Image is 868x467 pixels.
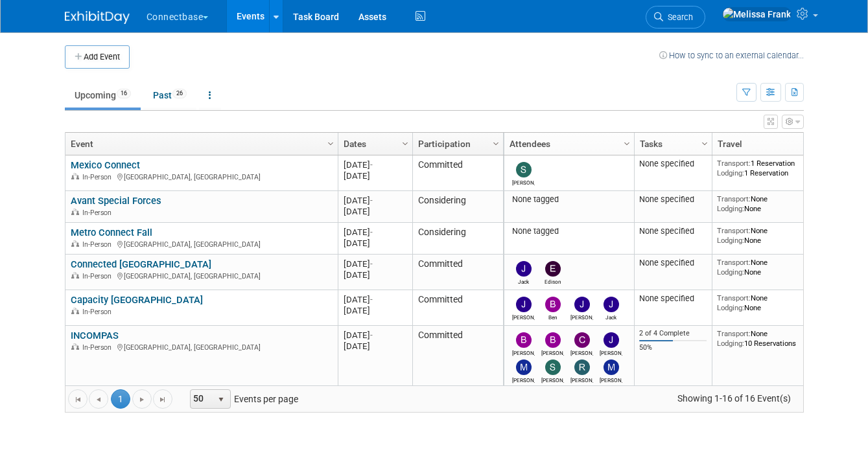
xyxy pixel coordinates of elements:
span: Column Settings [325,139,336,149]
div: Edison Smith-Stubbs [541,277,564,285]
div: Jack Davey [600,312,622,321]
div: [DATE] [344,195,406,206]
a: Go to the first page [68,389,88,409]
div: [DATE] [344,170,406,181]
div: None None [717,226,810,245]
span: Showing 1-16 of 16 Event(s) [665,389,803,407]
div: Stephanie Bird [512,177,535,186]
img: Brian Maggiacomo [516,332,532,348]
span: - [370,196,373,205]
img: ExhibitDay [65,11,130,24]
img: In-Person Event [71,173,79,179]
img: In-Person Event [71,240,79,247]
a: Column Settings [801,133,815,152]
div: 2 of 4 Complete [639,329,707,338]
img: Steve Leavitt [545,359,561,375]
div: None None [717,258,810,277]
img: Mary Ann Rose [516,359,532,375]
a: Column Settings [489,133,503,152]
div: [GEOGRAPHIC_DATA], [GEOGRAPHIC_DATA] [71,341,332,352]
img: Ben Edmond [545,297,561,312]
a: Tasks [640,133,703,155]
span: Go to the last page [158,394,168,405]
a: Dates [344,133,404,155]
td: Considering [412,223,503,255]
span: Transport: [717,226,751,235]
div: None specified [639,293,707,304]
a: Go to the next page [132,389,152,409]
div: None tagged [509,226,629,236]
span: Go to the first page [73,394,83,405]
div: James Grant [570,312,593,321]
span: Go to the next page [137,394,147,405]
div: None specified [639,159,707,169]
a: Attendees [510,133,626,155]
td: Considering [412,191,503,223]
img: In-Person Event [71,308,79,314]
span: Column Settings [400,139,410,149]
div: None specified [639,194,707,205]
div: [DATE] [344,341,406,352]
span: - [370,227,373,237]
span: Search [663,12,693,22]
div: [GEOGRAPHIC_DATA], [GEOGRAPHIC_DATA] [71,238,332,249]
a: Upcoming16 [65,83,141,108]
img: In-Person Event [71,209,79,215]
a: How to sync to an external calendar... [659,51,804,60]
span: Column Settings [622,139,632,149]
div: 50% [639,343,707,352]
img: John Reumann [604,332,619,348]
a: Mexico Connect [71,159,140,171]
div: Jack Davey [512,277,535,285]
img: In-Person Event [71,343,79,350]
a: Travel [718,133,807,155]
div: Colleen Gallagher [570,348,593,356]
a: Metro Connect Fall [71,227,152,238]
a: Event [71,133,329,155]
span: 16 [117,89,131,98]
a: Search [646,6,705,28]
a: Column Settings [698,133,712,152]
span: Transport: [717,293,751,302]
div: Mary Ann Rose [512,375,535,383]
span: Transport: [717,194,751,203]
div: None 10 Reservations [717,329,810,348]
div: None None [717,293,810,312]
a: Column Settings [620,133,634,152]
td: Committed [412,255,503,290]
div: Roger Castillo [570,375,593,383]
img: Edison Smith-Stubbs [545,261,561,277]
span: In-Person [82,240,115,249]
div: Brian Maggiacomo [512,348,535,356]
span: Lodging: [717,303,744,312]
a: Column Settings [398,133,412,152]
span: In-Person [82,209,115,217]
a: Go to the previous page [89,389,108,409]
span: Lodging: [717,204,744,213]
span: Go to the previous page [93,394,104,405]
img: John Giblin [516,297,532,312]
span: 50 [191,390,213,408]
div: [DATE] [344,159,406,170]
a: Participation [418,133,495,155]
a: INCOMPAS [71,330,119,341]
div: None specified [639,258,707,268]
span: In-Person [82,173,115,181]
span: In-Person [82,308,115,316]
img: Stephanie Bird [516,162,532,177]
div: [DATE] [344,238,406,249]
div: [GEOGRAPHIC_DATA], [GEOGRAPHIC_DATA] [71,171,332,182]
div: [GEOGRAPHIC_DATA], [GEOGRAPHIC_DATA] [71,270,332,281]
img: Jack Davey [604,297,619,312]
span: Column Settings [491,139,501,149]
div: [DATE] [344,305,406,316]
a: Past26 [143,83,196,108]
img: Roger Castillo [574,359,590,375]
a: Avant Special Forces [71,195,161,207]
span: - [370,259,373,269]
span: Lodging: [717,268,744,277]
div: Steve Leavitt [541,375,564,383]
img: Matt Clark [604,359,619,375]
span: In-Person [82,272,115,280]
td: Committed [412,155,503,191]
